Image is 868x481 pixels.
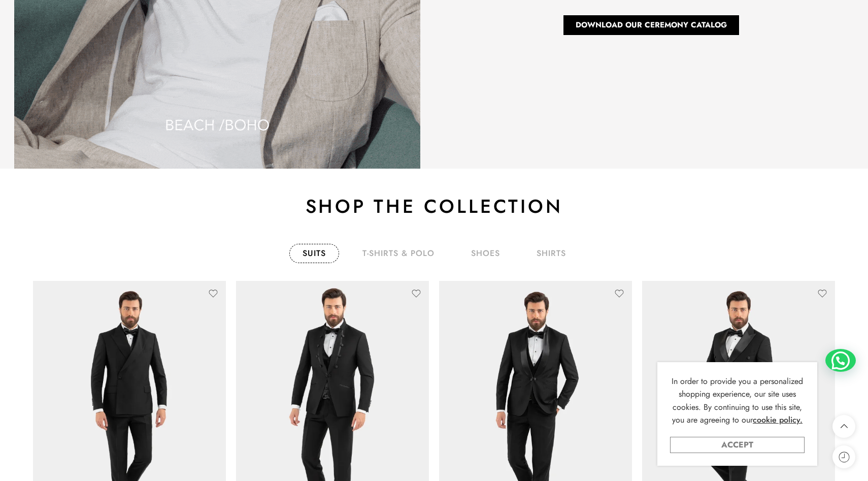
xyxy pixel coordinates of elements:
[753,413,803,427] a: cookie policy.
[33,194,835,218] h2: Shop the collection
[458,244,513,263] a: shoes
[349,244,448,263] a: T-Shirts & Polo
[670,437,805,453] a: Accept
[576,21,727,29] span: Download Our Ceremony Catalog
[289,244,339,263] a: Suits
[523,244,579,263] a: shirts
[563,15,740,36] a: Download Our Ceremony Catalog
[672,375,803,426] span: In order to provide you a personalized shopping experience, our site uses cookies. By continuing ...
